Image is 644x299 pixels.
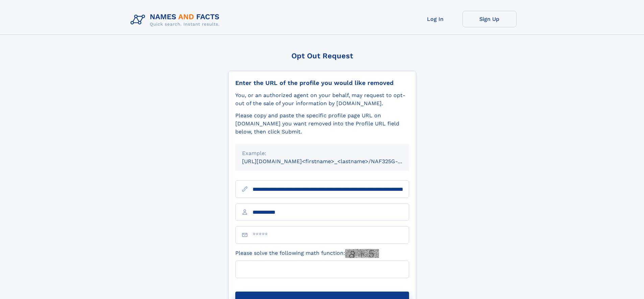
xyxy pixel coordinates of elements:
img: Logo Names and Facts [128,11,225,29]
div: You, or an authorized agent on your behalf, may request to opt-out of the sale of your informatio... [235,91,409,108]
small: [URL][DOMAIN_NAME]<firstname>_<lastname>/NAF325G-xxxxxxxx [242,158,422,165]
div: Opt Out Request [228,52,416,60]
div: Example: [242,149,402,157]
div: Enter the URL of the profile you would like removed [235,79,409,87]
label: Please solve the following math function: [235,249,379,258]
a: Log In [408,11,462,27]
a: Sign Up [462,11,517,27]
div: Please copy and paste the specific profile page URL on [DOMAIN_NAME] you want removed into the Pr... [235,112,409,136]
